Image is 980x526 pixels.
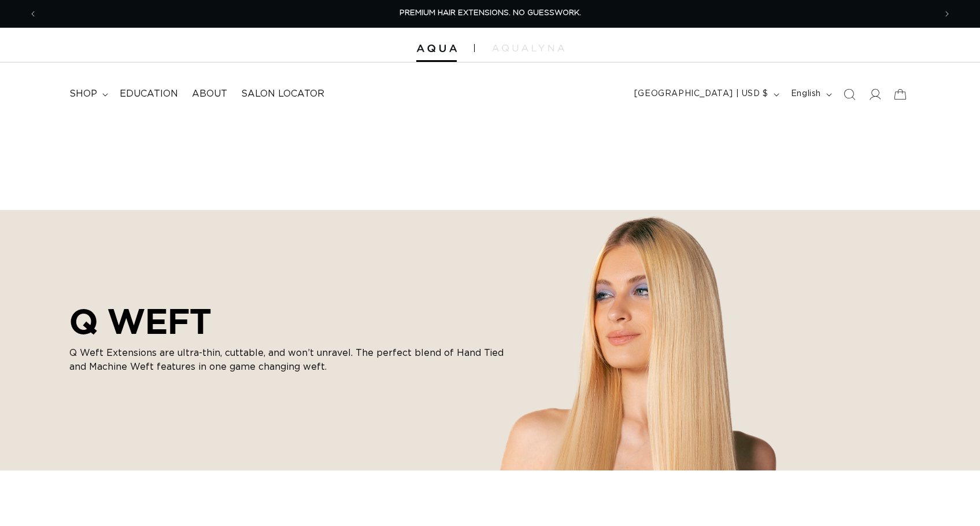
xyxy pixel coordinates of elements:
[492,45,564,52] img: aqualyna.com
[837,82,862,107] summary: Search
[185,81,234,107] a: About
[416,45,457,53] img: Aqua Hair Extensions
[20,3,46,25] button: Previous announcement
[69,301,509,341] h2: Q WEFT
[784,83,837,105] button: English
[192,88,227,100] span: About
[791,88,821,100] span: English
[934,3,960,25] button: Next announcement
[400,9,581,17] span: PREMIUM HAIR EXTENSIONS. NO GUESSWORK.
[113,81,185,107] a: Education
[120,88,178,100] span: Education
[627,83,784,105] button: [GEOGRAPHIC_DATA] | USD $
[241,88,324,100] span: Salon Locator
[234,81,331,107] a: Salon Locator
[62,81,113,107] summary: shop
[69,346,509,374] p: Q Weft Extensions are ultra-thin, cuttable, and won’t unravel. The perfect blend of Hand Tied and...
[634,88,768,100] span: [GEOGRAPHIC_DATA] | USD $
[69,88,97,100] span: shop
